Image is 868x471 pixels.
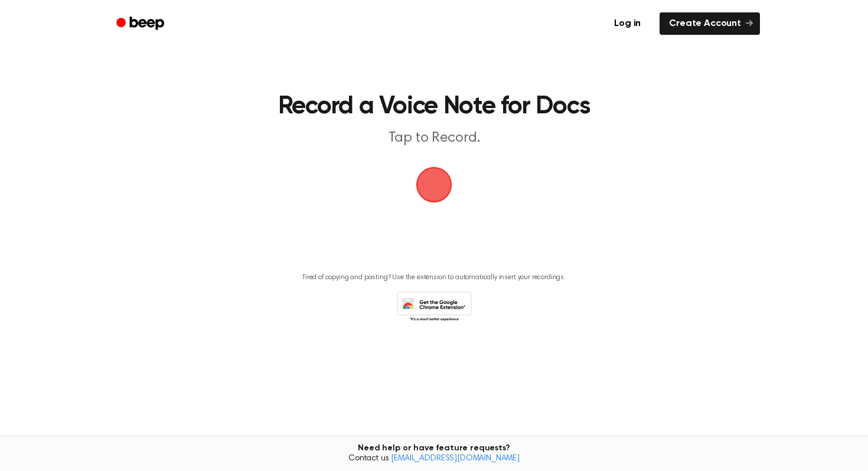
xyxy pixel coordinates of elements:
[7,454,861,465] span: Contact us
[416,167,452,202] img: Beep Logo
[207,129,661,148] p: Tap to Record.
[660,12,760,35] a: Create Account
[132,94,736,119] h1: Record a Voice Note for Docs
[391,454,520,463] a: [EMAIL_ADDRESS][DOMAIN_NAME]
[602,10,652,37] a: Log in
[108,12,175,35] a: Beep
[302,273,566,282] p: Tired of copying and pasting? Use the extension to automatically insert your recordings.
